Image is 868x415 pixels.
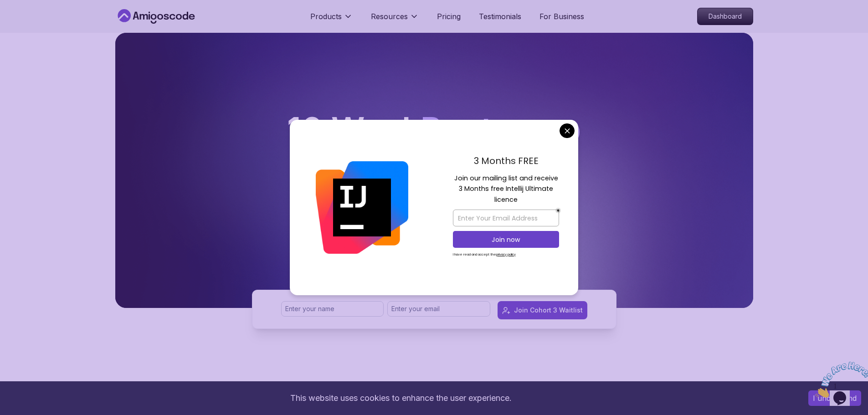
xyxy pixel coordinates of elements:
p: Dashboard [698,8,753,25]
div: Join Cohort 3 Waitlist [514,306,583,315]
h1: 10 Week [119,113,750,146]
div: This website uses cookies to enhance the user experience. [7,388,795,408]
iframe: chat widget [812,358,868,401]
button: Join Cohort 3 Waitlist [498,301,587,319]
p: Products [310,11,342,22]
span: 1 [4,4,7,11]
button: Accept cookies [808,390,861,406]
span: Bootcamp [421,109,581,149]
button: Products [310,11,353,29]
a: Testimonials [479,11,521,22]
a: For Business [539,11,584,22]
a: Dashboard [697,8,753,25]
input: Enter your name [281,301,384,317]
img: Chat attention grabber [4,4,60,40]
input: Enter your email [387,301,490,317]
button: Resources [371,11,419,29]
p: Resources [371,11,408,22]
a: Pricing [437,11,461,22]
